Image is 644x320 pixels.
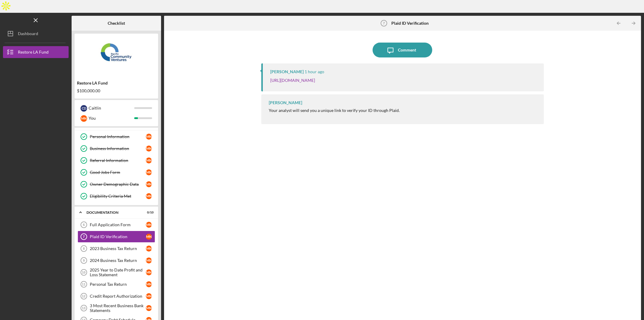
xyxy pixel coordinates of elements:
div: $100,000.00 [77,88,156,93]
div: Plaid ID Verification [90,234,146,239]
div: Good Jobs Form [90,170,146,175]
div: You [89,113,134,123]
div: Restore LA Fund [18,46,49,60]
div: [PERSON_NAME] [270,69,304,74]
tspan: 7 [383,21,385,25]
div: Dashboard [18,28,38,41]
div: M N [146,246,152,252]
div: C D [81,105,87,112]
div: 0 / 10 [143,211,154,214]
a: [URL][DOMAIN_NAME] [270,78,315,83]
a: 102025 Year to Date Profit and Loss StatementMN [78,266,155,278]
div: M N [146,157,152,163]
img: Product logo [75,37,158,72]
div: Full Application Form [90,222,146,227]
a: Eligibility Criteria MetMN [78,190,155,202]
div: Caitlin [89,103,134,113]
div: 2023 Business Tax Return [90,246,146,251]
a: 92024 Business Tax ReturnMN [78,255,155,266]
div: Referral Information [90,158,146,163]
tspan: 11 [82,282,85,286]
b: Plaid ID Verification [391,21,429,26]
button: Dashboard [3,28,69,40]
div: M N [81,115,87,122]
tspan: 6 [83,223,85,227]
a: 82023 Business Tax ReturnMN [78,243,155,255]
div: M N [146,234,152,240]
div: Documentation [87,211,139,214]
div: 3 Most Recent Business Bank Statements [90,303,146,313]
div: Your analyst will send you a unique link to verify your ID through Plaid. [269,108,400,113]
div: M N [146,257,152,263]
a: Referral InformationMN [78,154,155,166]
div: [PERSON_NAME] [269,100,302,105]
a: 12Credit Report AuthorizationMN [78,290,155,302]
a: Owner Demographic DataMN [78,178,155,190]
tspan: 13 [82,306,85,310]
div: M N [146,169,152,175]
a: 6Full Application FormMN [78,219,155,231]
div: M N [146,222,152,228]
tspan: 12 [82,294,85,298]
tspan: 8 [83,247,85,250]
button: Comment [373,43,432,57]
div: Eligibility Criteria Met [90,194,146,199]
div: M N [146,269,152,275]
div: 2024 Business Tax Return [90,258,146,263]
div: Personal Tax Return [90,282,146,287]
tspan: 9 [83,259,85,262]
div: M N [146,193,152,199]
div: Business Information [90,146,146,151]
div: 2025 Year to Date Profit and Loss Statement [90,268,146,277]
a: Business InformationMN [78,143,155,154]
time: 2025-10-14 19:14 [305,69,324,74]
div: Comment [398,43,416,57]
div: Personal Information [90,134,146,139]
div: Restore LA Fund [77,81,156,85]
div: M N [146,181,152,187]
b: Checklist [108,21,125,26]
div: M N [146,134,152,140]
div: M N [146,146,152,152]
div: M N [146,305,152,311]
a: Good Jobs FormMN [78,166,155,178]
div: Owner Demographic Data [90,182,146,187]
a: Personal InformationMN [78,131,155,143]
a: 133 Most Recent Business Bank StatementsMN [78,302,155,314]
div: M N [146,281,152,287]
tspan: 7 [83,235,85,238]
button: Restore LA Fund [3,46,69,58]
div: M N [146,293,152,299]
a: 7Plaid ID VerificationMN [78,231,155,243]
a: 11Personal Tax ReturnMN [78,278,155,290]
tspan: 10 [82,271,85,274]
div: Credit Report Authorization [90,294,146,299]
